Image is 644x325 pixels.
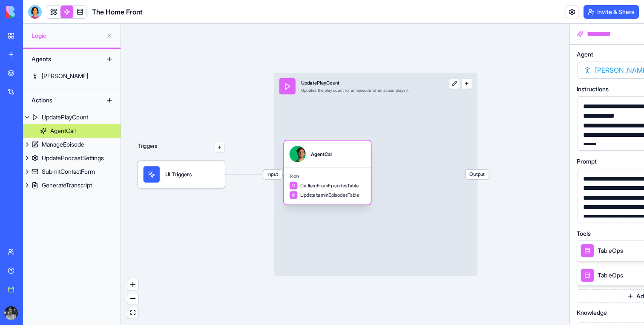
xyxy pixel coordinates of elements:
[27,52,95,66] div: Agents
[138,120,225,188] div: Triggers
[300,182,359,189] span: GetItemFromEpisodesTable
[127,307,138,319] button: fit view
[23,151,121,165] a: UpdatePodcastSettings
[4,306,18,320] img: ACg8ocJpo7-6uNqbL2O6o9AdRcTI_wCXeWsoHdL_BBIaBlFxyFzsYWgr=s96-c
[577,158,597,164] span: Prompt
[289,173,365,179] span: Tools
[284,141,371,205] div: AgentCallToolsGetItemFromEpisodesTableUpdateItemInEpisodesTable
[42,181,92,189] div: GenerateTranscript
[311,151,332,158] div: AgentCall
[42,140,84,149] div: ManageEpisode
[42,154,104,162] div: UpdatePodcastSettings
[23,124,121,138] a: AgentCall
[6,6,59,18] img: logo
[577,51,593,57] span: Agent
[27,93,95,107] div: Actions
[23,138,121,151] a: ManageEpisode
[127,293,138,305] button: zoom out
[263,170,282,179] span: Input
[138,161,225,188] div: UI Triggers
[138,142,157,153] p: Triggers
[274,73,477,276] div: InputUpdatePlayCountUpdates the play count for an episode when a user plays itOutput
[577,231,591,237] span: Tools
[301,79,409,86] div: UpdatePlayCount
[598,271,623,280] span: TableOps
[50,127,76,135] div: AgentCall
[42,113,88,122] div: UpdatePlayCount
[598,246,623,255] span: TableOps
[577,86,609,92] span: Instructions
[42,72,88,80] div: [PERSON_NAME]
[23,110,121,124] a: UpdatePlayCount
[300,192,359,198] span: UpdateItemInEpisodesTable
[32,31,103,40] span: Logic
[165,170,192,178] span: UI Triggers
[92,7,143,17] h1: The Home Front
[584,5,639,19] button: Invite & Share
[577,310,607,316] span: Knowledge
[301,88,409,93] div: Updates the play count for an episode when a user plays it
[466,170,489,179] span: Output
[23,178,121,192] a: GenerateTranscript
[127,279,138,291] button: zoom in
[42,167,95,176] div: SubmitContactForm
[23,165,121,178] a: SubmitContactForm
[23,69,121,83] a: [PERSON_NAME]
